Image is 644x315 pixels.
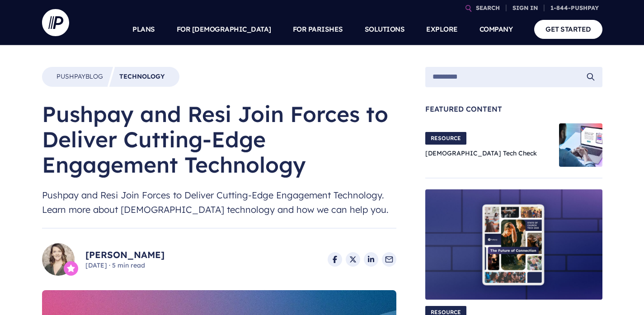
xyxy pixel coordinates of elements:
a: COMPANY [479,14,513,45]
span: Pushpay [56,72,85,80]
a: Share via Email [382,252,396,267]
a: Share on X [346,252,360,267]
a: FOR PARISHES [293,14,343,45]
img: Church Tech Check Blog Hero Image [559,123,602,167]
a: Share on Facebook [328,252,342,267]
a: Technology [119,72,165,81]
a: EXPLORE [426,14,458,45]
a: SOLUTIONS [365,14,405,45]
a: PLANS [132,14,155,45]
a: FOR [DEMOGRAPHIC_DATA] [177,14,271,45]
img: Chelsea Looney [42,243,75,276]
span: · [109,261,110,269]
span: [DATE] 5 min read [85,261,165,270]
a: PushpayBlog [56,72,103,81]
span: Pushpay and Resi Join Forces to Deliver Cutting-Edge Engagement Technology. Learn more about [DEM... [42,188,396,217]
a: GET STARTED [534,20,602,38]
span: Featured Content [425,105,602,113]
a: Share on LinkedIn [364,252,378,267]
a: [PERSON_NAME] [85,249,165,261]
a: [DEMOGRAPHIC_DATA] Tech Check [425,149,537,157]
span: RESOURCE [425,132,466,145]
h1: Pushpay and Resi Join Forces to Deliver Cutting-Edge Engagement Technology [42,101,396,177]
